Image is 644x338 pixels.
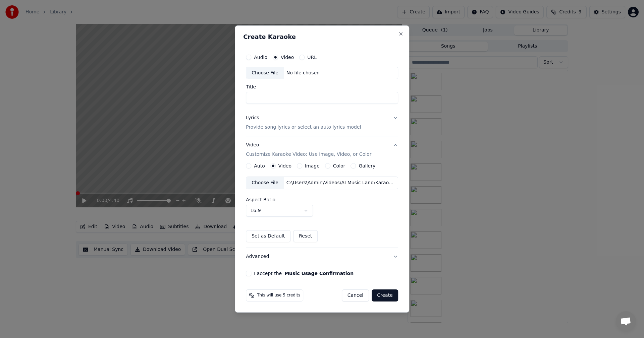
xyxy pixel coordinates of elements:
button: I accept the [284,271,354,276]
div: Lyrics [246,115,259,122]
button: Create [372,289,398,301]
button: VideoCustomize Karaoke Video: Use Image, Video, or Color [246,137,398,163]
label: Image [305,163,320,168]
div: Choose File [246,67,284,79]
button: Advanced [246,248,398,265]
label: Audio [254,55,267,60]
button: Reset [293,230,318,242]
div: C:\Users\Admin\Videos\AI Music Land\Karaoke\Cam On Vi Da Den\CamOnViDaDen-ToneNu-Karaoke.mp4 [284,180,398,186]
label: URL [307,55,317,60]
label: I accept the [254,271,354,276]
h2: Create Karaoke [243,34,401,40]
p: Customize Karaoke Video: Use Image, Video, or Color [246,151,371,158]
label: Auto [254,163,265,168]
div: VideoCustomize Karaoke Video: Use Image, Video, or Color [246,163,398,248]
div: No file chosen [284,70,322,76]
label: Title [246,85,398,89]
label: Color [333,163,345,168]
div: Choose File [246,177,284,189]
button: LyricsProvide song lyrics or select an auto lyrics model [246,110,398,136]
label: Aspect Ratio [246,197,398,202]
p: Provide song lyrics or select an auto lyrics model [246,124,361,131]
label: Video [278,163,291,168]
div: Video [246,142,371,158]
label: Gallery [359,163,375,168]
button: Cancel [342,289,369,301]
button: Set as Default [246,230,290,242]
span: This will use 5 credits [257,293,300,298]
label: Video [281,55,294,60]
